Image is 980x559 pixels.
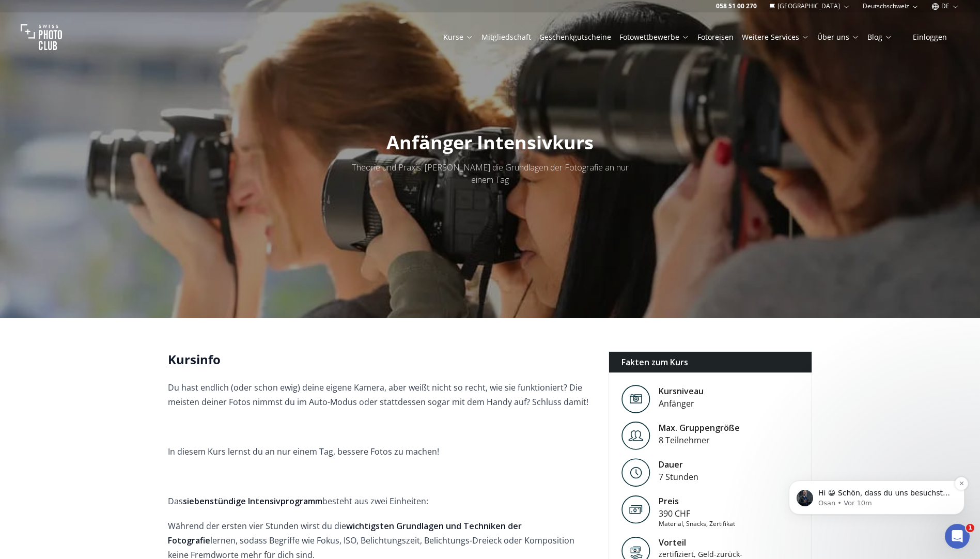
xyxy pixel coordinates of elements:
[443,32,473,42] a: Kurse
[621,385,650,413] img: Level
[621,495,650,524] img: Preis
[477,30,535,44] button: Mitgliedschaft
[659,434,740,446] div: 8 Teilnehmer
[168,494,592,508] p: Das besteht aus zwei Einheiten:
[659,495,735,507] div: Preis
[867,32,892,42] a: Blog
[183,495,322,507] strong: siebenstündige Intensivprogramm
[535,30,615,44] button: Geschenkgutscheine
[609,352,812,372] div: Fakten zum Kurs
[966,524,974,532] span: 1
[23,74,40,91] img: Profile image for Osan
[619,32,689,42] a: Fotowettbewerbe
[945,524,970,549] iframe: Intercom live chat
[659,422,740,434] div: Max. Gruppengröße
[386,130,594,155] span: Anfänger Intensivkurs
[659,471,698,483] div: 7 Stunden
[742,32,809,42] a: Weitere Services
[439,30,477,44] button: Kurse
[738,30,813,44] button: Weitere Services
[168,380,592,409] p: Du hast endlich (oder schon ewig) deine eigene Kamera, aber weißt nicht so recht, wie sie funktio...
[659,520,735,528] div: Material, Snacks, Zertifikat
[352,162,629,185] span: Theorie und Praxis: [PERSON_NAME] die Grundlagen der Fotografie an nur einem Tag
[697,32,734,42] a: Fotoreisen
[168,351,592,368] h2: Kursinfo
[15,65,191,99] div: message notification from Osan, Vor 10m. Hi 😀 Schön, dass du uns besuchst. Stell' uns gerne jeder...
[481,32,531,42] a: Mitgliedschaft
[659,536,746,549] div: Vorteil
[659,507,735,520] div: 390 CHF
[21,17,62,58] img: Swiss photo club
[168,444,592,459] p: In diesem Kurs lernst du an nur einem Tag, bessere Fotos zu machen!
[716,2,757,10] a: 058 51 00 270
[659,458,698,471] div: Dauer
[539,32,611,42] a: Geschenkgutscheine
[45,73,177,102] span: Hi 😀 Schön, dass du uns besuchst. Stell' uns gerne jederzeit Fragen oder hinterlasse ein Feedback.
[900,30,959,44] button: Einloggen
[45,83,178,92] p: Message from Osan, sent Vor 10m
[181,61,195,75] button: Dismiss notification
[693,30,738,44] button: Fotoreisen
[615,30,693,44] button: Fotowettbewerbe
[773,415,980,531] iframe: Intercom notifications Nachricht
[621,422,650,450] img: Level
[659,385,704,397] div: Kursniveau
[621,458,650,487] img: Level
[863,30,896,44] button: Blog
[817,32,859,42] a: Über uns
[813,30,863,44] button: Über uns
[659,397,704,410] div: Anfänger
